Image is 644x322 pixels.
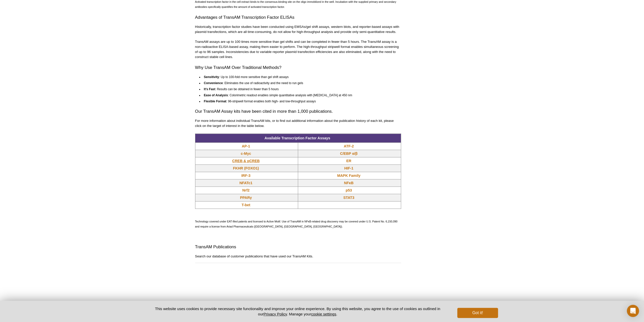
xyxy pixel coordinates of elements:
a: FKHR (FOXO1) [233,166,259,171]
li: : Eliminates the use of radioactivity and the need to run gels [203,80,397,86]
a: C/EBP α/β [340,151,358,156]
a: MAPK Family [337,173,360,178]
a: NFATc1 [239,180,252,185]
a: HIF-1 [344,166,353,171]
h2: Advantages of TransAM Transcription Factor ELISAs [195,14,401,21]
h3: Our TransAM Assay kits have been cited in more than 1,000 publications. [195,108,401,115]
button: Got it! [457,308,498,318]
strong: Ease of Analysis [204,93,228,97]
p: TransAM assays are up to 100 times more sensitive than gel shifts and can be completed in fewer t... [195,39,401,60]
p: Historically, transcription factor studies have been conducted using EMSAs/gel shift assays, west... [195,24,401,34]
a: T-bet [242,202,250,207]
a: Nrf2 [242,188,250,193]
a: STAT3 [343,195,354,200]
li: : Results can be obtained in fewer than 5 hours [203,86,397,92]
a: NFκB [344,180,354,185]
a: ER [346,158,351,163]
li: : 96-stripwell format enables both high- and low-throughput assays [203,98,397,104]
strong: Flexible Format [204,100,226,103]
a: PPARγ [240,195,252,200]
div: Open Intercom Messenger [627,305,639,317]
strong: It's Fast [204,87,215,91]
a: ATF-2 [344,144,354,149]
li: : Colorimetric readout enables simple quantitative analysis with [MEDICAL_DATA] at 450 nm [203,92,397,98]
p: This website uses cookies to provide necessary site functionality and improve your online experie... [146,306,449,317]
a: c-Myc [241,151,251,156]
strong: Convenience [204,81,223,85]
li: : Up to 100-fold more sensitive than gel shift assays [203,74,397,80]
p: Search our database of customer publications that have used our TransAM Kits. [195,254,401,259]
span: Technology covered under EAT-filed patents and licensed to Active Motif. Use of TransAM in NFκB-r... [195,220,398,228]
strong: Sensitivity [204,75,219,79]
a: Privacy Policy [263,312,287,316]
span: Available Transcription Factor Assays [264,136,330,140]
a: p53 [346,188,352,193]
a: IRF-3 [241,173,251,178]
a: CREB & pCREB [232,158,260,163]
h2: TransAM Publications [195,244,401,250]
a: AP-1 [242,144,250,149]
p: For more information about individual TransAM kits, or to find out additional information about t... [195,118,401,128]
button: cookie settings [311,312,336,316]
h2: Why Use TransAM Over Traditional Methods? [195,65,401,71]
